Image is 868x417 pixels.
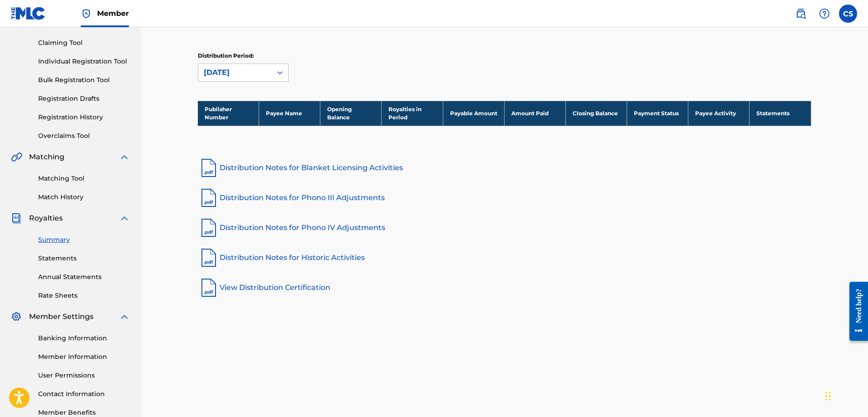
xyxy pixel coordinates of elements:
iframe: Resource Center [843,275,868,348]
th: Payment Status [627,101,688,126]
a: Registration Drafts [38,94,130,103]
a: Banking Information [38,334,130,343]
span: Royalties [29,213,63,224]
img: pdf [198,157,220,179]
img: Member Settings [11,311,22,322]
a: Public Search [792,5,810,23]
div: [DATE] [204,67,266,78]
img: pdf [198,187,220,209]
a: Contact Information [38,389,130,399]
img: MLC Logo [11,7,46,20]
a: Statements [38,254,130,263]
th: Royalties in Period [382,101,443,126]
a: Distribution Notes for Phono IV Adjustments [198,217,811,239]
th: Amount Paid [504,101,565,126]
div: Help [815,5,834,23]
th: Payable Amount [443,101,504,126]
img: Top Rightsholder [81,8,92,19]
span: Matching [29,152,64,162]
a: Distribution Notes for Historic Activities [198,247,811,269]
a: Distribution Notes for Phono III Adjustments [198,187,811,209]
a: User Permissions [38,371,130,380]
th: Opening Balance [320,101,382,126]
span: Member [97,8,129,19]
th: Statements [750,101,811,126]
img: Matching [11,152,22,162]
a: View Distribution Certification [198,277,811,299]
span: Member Settings [29,311,93,322]
img: pdf [198,277,220,299]
a: Matching Tool [38,174,130,183]
a: Rate Sheets [38,291,130,300]
iframe: Chat Widget [823,373,868,417]
a: Distribution Notes for Blanket Licensing Activities [198,157,811,179]
a: Overclaims Tool [38,131,130,141]
div: Drag [825,383,831,410]
div: User Menu [839,5,857,23]
a: Summary [38,235,130,245]
th: Closing Balance [565,101,627,126]
img: expand [119,213,130,224]
img: pdf [198,247,220,269]
img: expand [119,152,130,162]
th: Payee Activity [688,101,750,126]
a: Claiming Tool [38,38,130,48]
img: help [819,8,830,19]
img: Royalties [11,213,22,224]
img: search [795,8,806,19]
a: Individual Registration Tool [38,57,130,66]
th: Publisher Number [198,101,259,126]
th: Payee Name [259,101,320,126]
p: Distribution Period: [198,52,289,60]
a: Match History [38,192,130,202]
a: Annual Statements [38,272,130,282]
a: Bulk Registration Tool [38,75,130,85]
a: Member Information [38,352,130,362]
img: expand [119,311,130,322]
img: pdf [198,217,220,239]
a: Registration History [38,113,130,122]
